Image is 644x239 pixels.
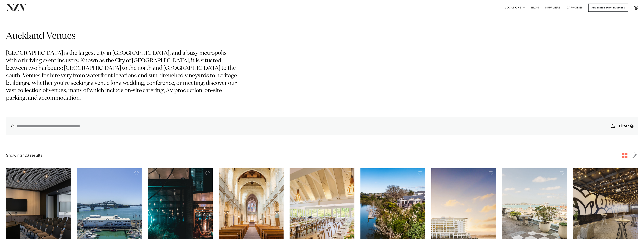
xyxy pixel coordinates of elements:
button: Filter1 [607,117,638,135]
h1: Auckland Venues [6,30,638,42]
p: [GEOGRAPHIC_DATA] is the largest city in [GEOGRAPHIC_DATA], and a busy metropolis with a thriving... [6,50,238,102]
span: Filter [619,124,629,128]
div: Showing 123 results [6,153,42,159]
a: SUPPLIERS [542,4,563,12]
div: 1 [630,124,633,128]
a: Advertise your business [588,4,628,12]
a: BLOG [528,4,542,12]
a: Capacities [564,4,586,12]
a: Locations [502,4,528,12]
img: nzv-logo.png [6,4,27,11]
